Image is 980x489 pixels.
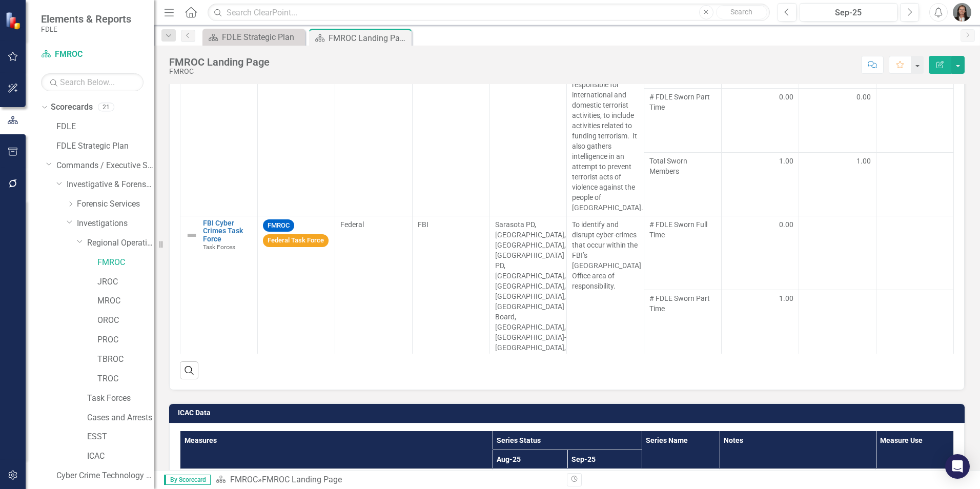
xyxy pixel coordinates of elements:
[164,475,211,485] span: By Scorecard
[97,354,154,365] a: TBROC
[41,73,144,91] input: Search Below...
[203,219,252,243] a: FBI Cyber Crimes Task Force
[98,103,114,112] div: 21
[779,219,793,230] span: 0.00
[799,290,876,364] td: Double-Click to Edit
[945,454,970,479] div: Open Intercom Messenger
[56,121,154,133] a: FDLE
[51,101,93,113] a: Scorecards
[649,293,716,314] span: # FDLE Sworn Part Time
[779,293,793,303] span: 1.00
[169,56,270,68] div: FMROC Landing Page
[876,89,954,152] td: Double-Click to Edit
[97,295,154,307] a: MROC
[87,431,154,443] a: ESST
[97,373,154,385] a: TROC
[649,219,716,240] span: # FDLE Sworn Full Time
[799,89,876,152] td: Double-Click to Edit
[180,216,258,438] td: Double-Click to Edit Right Click for Context Menu
[56,160,154,172] a: Commands / Executive Support Branch
[208,4,770,22] input: Search ClearPoint...
[205,31,302,44] a: FDLE Strategic Plan
[97,257,154,269] a: FMROC
[41,13,131,25] span: Elements & Reports
[77,218,154,230] a: Investigations
[41,25,131,33] small: FDLE
[329,32,409,45] div: FMROC Landing Page
[87,237,154,249] a: Regional Operations Centers
[67,179,154,191] a: Investigative & Forensic Services Command
[722,216,799,290] td: Double-Click to Edit
[495,220,566,434] span: Sarasota PD, [GEOGRAPHIC_DATA], [GEOGRAPHIC_DATA], [GEOGRAPHIC_DATA] PD, [GEOGRAPHIC_DATA], [GEOG...
[799,216,876,290] td: Double-Click to Edit
[87,451,154,462] a: ICAC
[649,92,716,112] span: # FDLE Sworn Part Time
[730,8,752,16] span: Search
[262,475,342,484] div: FMROC Landing Page
[340,220,364,229] span: Federal
[97,315,154,327] a: OROC
[230,475,258,484] a: FMROC
[649,156,716,176] span: Total Sworn Members
[5,12,23,30] img: ClearPoint Strategy
[87,393,154,404] a: Task Forces
[169,68,270,75] div: FMROC
[56,140,154,152] a: FDLE Strategic Plan
[722,290,799,364] td: Double-Click to Edit
[97,276,154,288] a: JROC
[722,89,799,152] td: Double-Click to Edit
[77,198,154,210] a: Forensic Services
[180,25,258,216] td: Double-Click to Edit Right Click for Context Menu
[803,7,894,19] div: Sep-25
[800,3,897,22] button: Sep-25
[779,156,793,166] span: 1.00
[263,234,329,247] span: Federal Task Force
[203,243,235,251] span: Task Forces
[418,220,428,229] span: FBI
[178,409,959,417] h3: ICAC Data
[856,156,871,166] span: 1.00
[876,290,954,364] td: Double-Click to Edit
[41,49,144,60] a: FMROC
[216,474,559,486] div: »
[263,219,294,232] span: FMROC
[572,28,639,213] p: To identify and target for prosecution, organized groups and individuals responsible for internat...
[953,3,971,22] img: Barrett Espino
[186,229,198,241] img: Not Defined
[876,216,954,290] td: Double-Click to Edit
[779,92,793,102] span: 0.00
[56,470,154,482] a: Cyber Crime Technology & Telecommunications
[222,31,302,44] div: FDLE Strategic Plan
[572,220,641,290] span: To identify and disrupt cyber-crimes that occur within the FBI’s [GEOGRAPHIC_DATA] Office area of...
[716,5,767,19] button: Search
[856,92,871,102] span: 0.00
[87,412,154,424] a: Cases and Arrests
[97,334,154,346] a: PROC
